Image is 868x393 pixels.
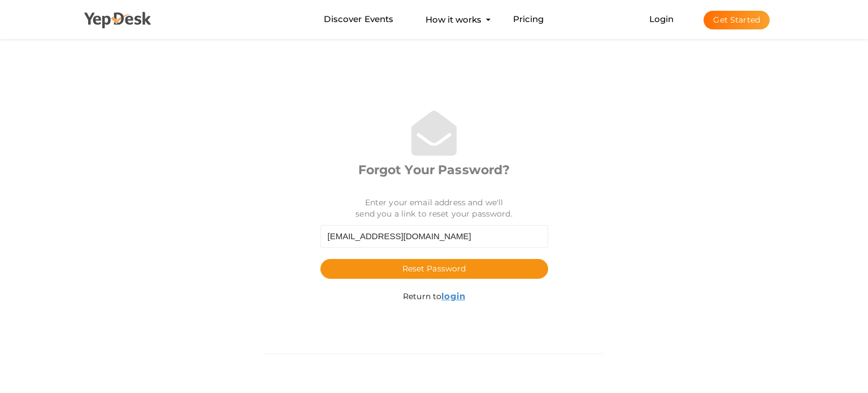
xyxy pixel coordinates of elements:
[320,197,548,219] p: Enter your email address and we'll send you a link to reset your password.
[320,225,548,248] input: Email Address
[324,9,393,30] a: Discover Events
[649,14,674,24] a: Login
[402,264,466,274] span: Reset Password
[320,259,548,279] button: Reset Password
[422,9,485,30] button: How it works
[441,291,465,301] a: login
[704,11,770,29] button: Get Started
[320,279,548,302] p: Return to
[513,9,544,30] a: Pricing
[358,162,510,178] b: Forgot Your Password?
